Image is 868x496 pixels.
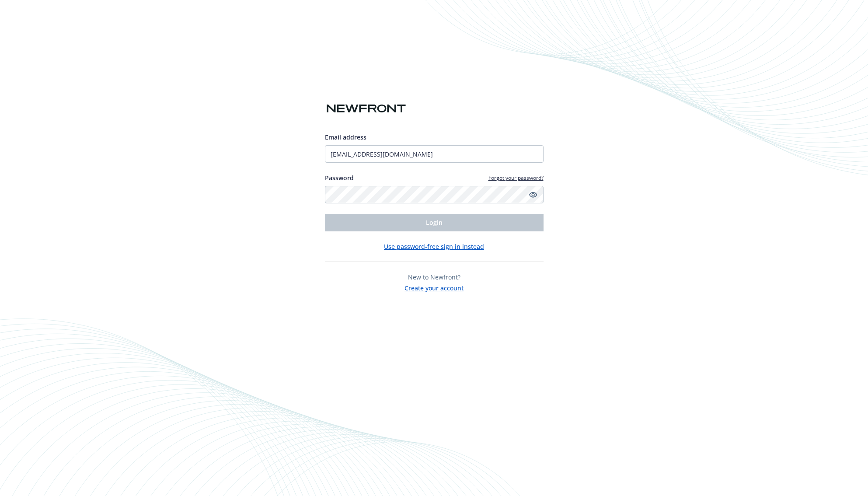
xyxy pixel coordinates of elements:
[488,174,544,182] a: Forgot your password?
[325,214,544,231] button: Login
[325,145,544,163] input: Enter your email
[384,242,484,251] button: Use password-free sign in instead
[325,133,366,141] span: Email address
[528,189,538,200] a: Show password
[408,273,460,281] span: New to Newfront?
[325,101,408,116] img: Newfront logo
[325,186,544,203] input: Enter your password
[426,218,443,227] span: Login
[404,282,464,293] button: Create your account
[325,173,354,182] label: Password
